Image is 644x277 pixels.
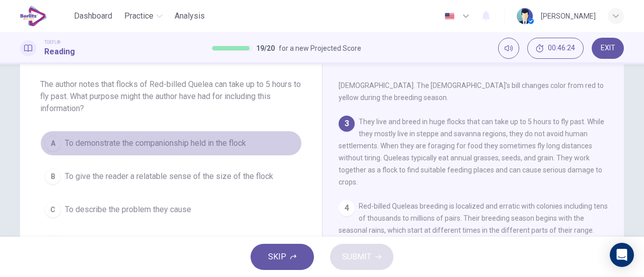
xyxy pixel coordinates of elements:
[443,13,456,20] img: en
[124,10,153,22] span: Practice
[256,42,275,54] span: 19 / 20
[541,10,596,22] div: [PERSON_NAME]
[548,44,575,52] span: 00:46:24
[40,131,302,156] button: ATo demonstrate the companionship held in the flock
[171,7,209,25] button: Analysis
[339,200,355,216] div: 4
[45,135,61,151] div: A
[339,116,355,132] div: 3
[40,230,302,255] button: DFor dramatic effect
[40,78,302,115] span: The author notes that flocks of Red-billed Quelea can take up to 5 hours to fly past. What purpos...
[610,243,634,267] div: Open Intercom Messenger
[45,168,61,184] div: B
[175,10,205,22] span: Analysis
[251,244,314,270] button: SKIP
[279,42,361,54] span: for a new Projected Score
[45,202,61,218] div: C
[517,8,533,24] img: Profile picture
[40,164,302,189] button: BTo give the reader a relatable sense of the size of the flock
[44,39,60,46] span: TOEFL®
[498,38,519,59] div: Mute
[592,38,624,59] button: EXIT
[44,46,75,58] h1: Reading
[601,44,615,52] span: EXIT
[65,137,246,149] span: To demonstrate the companionship held in the flock
[339,202,608,270] span: Red-billed Queleas breeding is localized and erratic with colonies including tens of thousands to...
[65,204,191,216] span: To describe the problem they cause
[20,6,47,26] img: EduSynch logo
[527,38,584,59] button: 00:46:24
[20,6,70,26] a: EduSynch logo
[339,118,604,186] span: They live and breed in huge flocks that can take up to 5 hours to fly past. While they mostly liv...
[70,7,116,25] button: Dashboard
[268,250,286,264] span: SKIP
[527,38,584,59] div: Hide
[40,197,302,222] button: CTo describe the problem they cause
[45,235,61,251] div: D
[120,7,167,25] button: Practice
[74,10,112,22] span: Dashboard
[65,170,273,182] span: To give the reader a relatable sense of the size of the flock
